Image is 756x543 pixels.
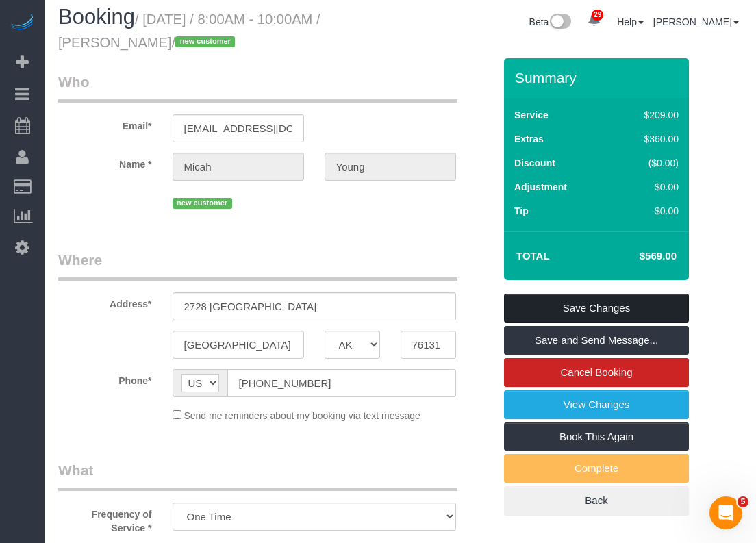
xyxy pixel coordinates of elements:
[615,204,679,218] div: $0.00
[48,114,162,133] label: Email*
[504,486,689,515] a: Back
[48,369,162,388] label: Phone*
[615,132,679,146] div: $360.00
[172,35,240,50] span: /
[48,153,162,171] label: Name *
[401,331,456,359] input: Zip Code*
[504,358,689,387] a: Cancel Booking
[58,460,457,491] legend: What
[515,70,682,86] h3: Summary
[48,292,162,311] label: Address*
[592,10,603,21] span: 29
[516,250,550,262] strong: Total
[514,132,544,146] label: Extras
[581,5,607,36] a: 29
[325,153,456,181] input: Last Name*
[504,422,689,451] a: Book This Again
[173,331,304,359] input: City*
[58,250,457,281] legend: Where
[173,114,304,142] input: Email*
[709,496,742,529] iframe: Intercom live chat
[549,14,571,31] img: New interface
[514,108,549,122] label: Service
[514,204,529,218] label: Tip
[184,410,420,421] span: Send me reminders about my booking via text message
[615,156,679,170] div: ($0.00)
[173,153,304,181] input: First Name*
[227,369,456,397] input: Phone*
[615,180,679,194] div: $0.00
[504,294,689,323] a: Save Changes
[738,496,748,507] span: 5
[598,251,677,262] h4: $569.00
[617,16,644,27] a: Help
[175,36,235,47] span: new customer
[173,198,232,209] span: new customer
[58,5,135,29] span: Booking
[653,16,739,27] a: [PERSON_NAME]
[514,180,567,194] label: Adjustment
[8,14,36,33] img: Automaid Logo
[58,12,320,50] small: / [DATE] / 8:00AM - 10:00AM / [PERSON_NAME]
[529,16,572,27] a: Beta
[615,108,679,122] div: $209.00
[514,156,555,170] label: Discount
[48,503,162,535] label: Frequency of Service *
[504,390,689,419] a: View Changes
[58,72,457,103] legend: Who
[504,326,689,355] a: Save and Send Message...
